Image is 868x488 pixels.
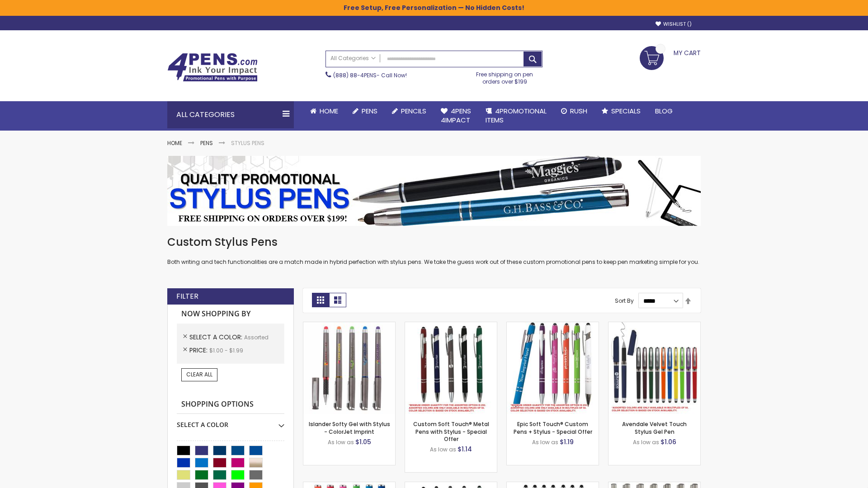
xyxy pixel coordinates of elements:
[181,368,217,381] a: Clear All
[167,156,701,226] img: Stylus Pens
[309,420,390,435] a: Islander Softy Gel with Stylus - ColorJet Imprint
[345,101,385,121] a: Pens
[320,106,338,116] span: Home
[303,101,345,121] a: Home
[655,106,673,116] span: Blog
[177,395,284,414] strong: Shopping Options
[560,437,574,446] span: $1.19
[467,67,543,85] div: Free shipping on pen orders over $199
[312,293,329,307] strong: Grid
[611,106,641,116] span: Specials
[648,101,680,121] a: Blog
[209,347,243,354] span: $1.00 - $1.99
[167,235,701,266] div: Both writing and tech functionalities are a match made in hybrid perfection with stylus pens. We ...
[167,139,182,147] a: Home
[231,139,264,147] strong: Stylus Pens
[478,101,554,131] a: 4PROMOTIONALITEMS
[615,297,634,305] label: Sort By
[189,346,209,355] span: Price
[385,101,434,121] a: Pencils
[570,106,587,116] span: Rush
[413,420,489,442] a: Custom Soft Touch® Metal Pens with Stylus - Special Offer
[622,420,687,435] a: Avendale Velvet Touch Stylus Gel Pen
[328,438,354,446] span: As low as
[355,437,371,446] span: $1.05
[186,371,212,378] span: Clear All
[458,445,472,454] span: $1.14
[244,333,269,341] span: Assorted
[656,21,692,28] a: Wishlist
[167,235,701,249] h1: Custom Stylus Pens
[434,101,478,131] a: 4Pens4impact
[441,106,471,125] span: 4Pens 4impact
[594,101,648,121] a: Specials
[633,438,659,446] span: As low as
[362,106,377,116] span: Pens
[176,291,198,301] strong: Filter
[177,414,284,429] div: Select A Color
[333,71,377,79] a: (888) 88-4PENS
[486,106,547,125] span: 4PROMOTIONAL ITEMS
[514,420,592,435] a: Epic Soft Touch® Custom Pens + Stylus - Special Offer
[167,53,258,82] img: 4Pens Custom Pens and Promotional Products
[609,322,700,414] img: Avendale Velvet Touch Stylus Gel Pen-Assorted
[532,438,558,446] span: As low as
[167,101,294,128] div: All Categories
[177,305,284,324] strong: Now Shopping by
[401,106,426,116] span: Pencils
[660,437,676,446] span: $1.06
[326,51,380,66] a: All Categories
[330,55,376,62] span: All Categories
[507,322,599,329] a: 4P-MS8B-Assorted
[405,322,497,414] img: Custom Soft Touch® Metal Pens with Stylus-Assorted
[333,71,407,79] span: - Call Now!
[405,322,497,329] a: Custom Soft Touch® Metal Pens with Stylus-Assorted
[609,322,700,329] a: Avendale Velvet Touch Stylus Gel Pen-Assorted
[507,322,599,414] img: 4P-MS8B-Assorted
[303,322,395,414] img: Islander Softy Gel with Stylus - ColorJet Imprint-Assorted
[554,101,594,121] a: Rush
[303,322,395,329] a: Islander Softy Gel with Stylus - ColorJet Imprint-Assorted
[189,333,244,342] span: Select A Color
[200,139,213,147] a: Pens
[430,446,456,453] span: As low as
